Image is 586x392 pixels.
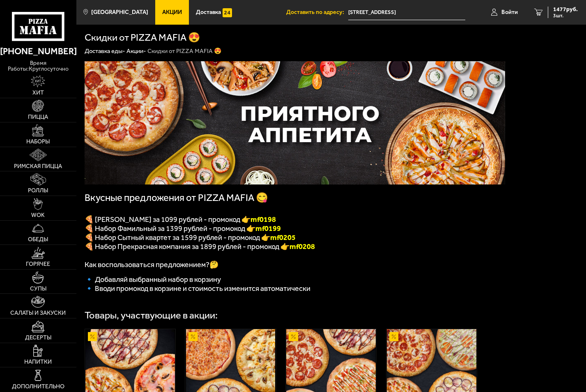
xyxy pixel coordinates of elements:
span: Акции [162,9,182,15]
span: Наборы [26,139,50,145]
span: 3 шт. [553,13,578,18]
font: mf0198 [250,215,276,224]
img: Акционный [188,332,198,341]
span: 1477 руб. [553,7,578,12]
span: Римская пицца [14,164,62,169]
span: Пицца [28,114,48,120]
span: Вкусные предложения от PIZZA MAFIA 😋 [85,192,268,203]
a: Акции- [126,47,146,55]
div: Скидки от PIZZA MAFIA 😍 [147,47,222,55]
span: Салаты и закуски [10,310,66,316]
img: 15daf4d41897b9f0e9f617042186c801.svg [223,8,232,17]
span: Горячее [26,261,50,267]
img: Акционный [289,332,298,341]
input: Ваш адрес доставки [348,5,465,20]
span: Дополнительно [12,384,64,390]
img: 1024x1024 [85,61,505,184]
span: Ленинградская область, Всеволожск, Магистральная улица, 10 [348,5,465,20]
span: WOK [31,212,45,218]
span: Напитки [24,359,52,365]
span: 🔹 Вводи промокод в корзине и стоимость изменится автоматически [85,284,310,293]
span: Десерты [25,335,51,341]
span: Войти [501,9,518,15]
span: Хит [32,90,44,96]
div: Товары, участвующие в акции: [85,311,218,321]
span: 🍕 [PERSON_NAME] за 1099 рублей - промокод 👉 [85,215,276,224]
span: Доставить по адресу: [286,9,348,15]
a: Доставка еды- [85,47,125,55]
span: Роллы [28,188,48,194]
b: mf0199 [255,224,281,233]
span: Как воспользоваться предложением?🤔 [85,260,218,269]
span: 🔹 Добавляй выбранный набор в корзину [85,275,221,284]
b: mf0205 [270,233,296,242]
span: Доставка [196,9,221,15]
img: Акционный [88,332,97,341]
span: 🍕 Набор Фамильный за 1399 рублей - промокод 👉 [85,224,281,233]
img: Акционный [389,332,398,341]
h1: Скидки от PIZZA MAFIA 😍 [85,33,200,43]
span: 🍕 Набор Прекрасная компания за 1899 рублей - промокод 👉 [85,242,290,251]
span: mf0208 [290,242,315,251]
span: 🍕 Набор Сытный квартет за 1599 рублей - промокод 👉 [85,233,296,242]
span: Обеды [28,237,48,242]
span: Супы [30,286,46,292]
span: [GEOGRAPHIC_DATA] [91,9,148,15]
